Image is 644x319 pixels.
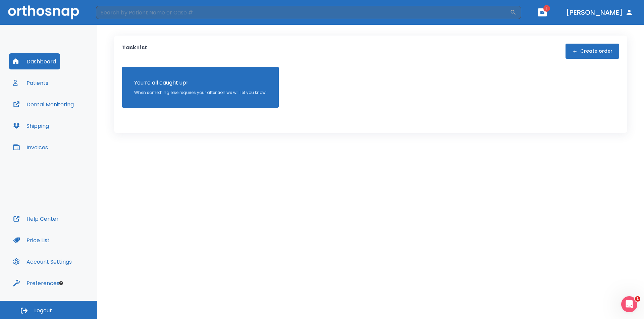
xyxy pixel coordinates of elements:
[9,75,52,91] button: Patients
[34,307,52,314] span: Logout
[566,44,619,59] button: Create order
[9,96,78,112] button: Dental Monitoring
[9,232,54,248] button: Price List
[9,118,53,134] button: Shipping
[9,139,52,155] button: Invoices
[58,280,64,286] div: Tooltip anchor
[563,6,636,18] button: [PERSON_NAME]
[635,296,640,302] span: 1
[8,5,79,19] img: Orthosnap
[9,211,63,227] button: Help Center
[96,6,510,19] input: Search by Patient Name or Case #
[9,275,63,291] button: Preferences
[9,53,60,69] button: Dashboard
[543,5,550,12] span: 1
[122,44,147,59] p: Task List
[9,254,76,270] button: Account Settings
[621,296,637,312] iframe: Intercom live chat
[134,90,267,96] p: When something else requires your attention we will let you know!
[134,79,267,87] p: You’re all caught up!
